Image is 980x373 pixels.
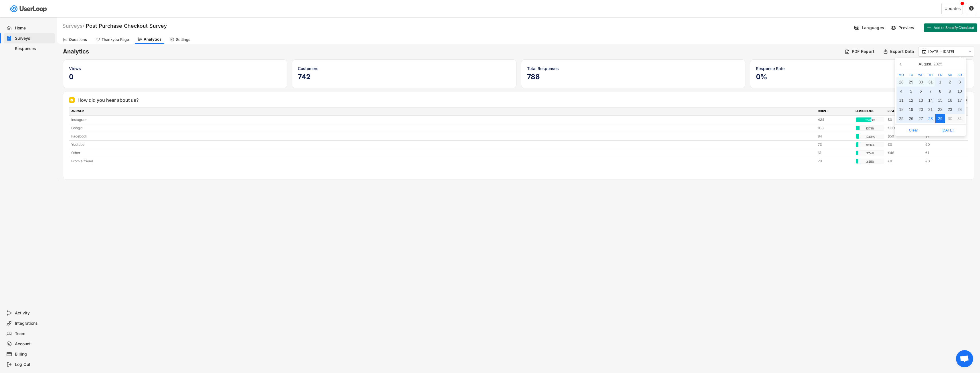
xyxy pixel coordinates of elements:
[15,25,53,31] div: Home
[857,142,883,147] div: 9.26%
[922,49,926,54] text: 
[71,109,814,114] div: ANSWER
[945,105,955,114] div: 23
[818,109,852,114] div: COUNT
[906,114,916,123] div: 26
[906,87,916,96] div: 5
[896,77,906,87] div: 28
[15,36,53,41] div: Surveys
[896,96,906,105] div: 11
[955,114,965,123] div: 31
[906,105,916,114] div: 19
[955,96,965,105] div: 17
[15,310,53,316] div: Activity
[916,105,926,114] div: 20
[945,77,955,87] div: 2
[857,151,883,156] div: 7.74%
[969,49,971,54] text: 
[956,350,973,367] a: Open de chat
[857,126,883,131] div: 13.71%
[928,49,966,55] input: Select Date Range
[945,87,955,96] div: 9
[896,87,906,96] div: 4
[62,23,84,29] div: Surveys
[9,3,49,15] img: userloop-logo-01.svg
[69,37,87,42] div: Questions
[930,126,965,135] button: [DATE]
[857,117,883,123] div: 55.08%
[955,105,965,114] div: 24
[888,159,922,164] div: €0
[888,109,922,114] div: REVENUE
[924,23,977,32] button: Add to Shopify Checkout
[71,117,814,122] div: Instagram
[935,105,945,114] div: 22
[945,7,961,11] div: Updates
[70,98,74,102] img: Single Select
[906,96,916,105] div: 12
[78,97,138,103] div: How did you hear about us?
[932,126,963,135] span: [DATE]
[71,142,814,147] div: Youtube
[818,159,852,164] div: 28
[935,77,945,87] div: 1
[298,73,510,81] h5: 742
[896,114,906,123] div: 25
[818,134,852,139] div: 84
[916,96,926,105] div: 13
[15,46,53,51] div: Responses
[527,65,739,71] div: Total Responses
[15,341,53,347] div: Account
[926,73,935,77] div: Th
[527,73,739,81] h5: 788
[969,6,974,11] text: 
[896,105,906,114] div: 18
[856,109,884,114] div: PERCENTAGE
[926,114,935,123] div: 28
[926,96,935,105] div: 14
[935,73,945,77] div: Fr
[969,6,974,11] button: 
[69,73,281,81] h5: 0
[298,65,510,71] div: Customers
[71,134,814,139] div: Facebook
[955,77,965,87] div: 3
[818,142,852,147] div: 73
[967,49,973,54] button: 
[916,87,926,96] div: 6
[756,65,968,71] div: Response Rate
[926,105,935,114] div: 21
[955,87,965,96] div: 10
[15,331,53,336] div: Team
[896,73,906,77] div: Mo
[857,159,883,164] div: 3.55%
[888,150,922,155] div: €46
[71,159,814,164] div: From a friend
[935,96,945,105] div: 15
[890,49,914,54] div: Export Data
[955,73,965,77] div: Su
[945,114,955,123] div: 30
[926,87,935,96] div: 7
[925,159,960,164] div: €0
[925,150,960,155] div: €1
[934,26,974,29] span: Add to Shopify Checkout
[857,134,883,139] div: 10.66%
[898,25,916,30] div: Preview
[888,134,922,139] div: $50
[935,87,945,96] div: 8
[888,125,922,131] div: €110
[862,25,884,30] div: Languages
[854,25,860,31] img: Language%20Icon.svg
[933,62,942,66] i: 2025
[926,77,935,87] div: 31
[176,37,190,42] div: Settings
[86,23,167,29] font: Post Purchase Checkout Survey
[15,321,53,326] div: Integrations
[925,134,960,139] div: $1
[71,150,814,155] div: Other
[916,114,926,123] div: 27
